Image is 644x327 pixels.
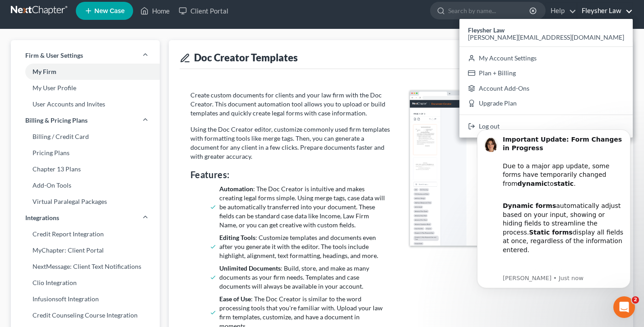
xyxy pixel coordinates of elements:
[11,80,160,96] a: My User Profile
[463,118,644,322] iframe: Intercom notifications message
[11,64,160,80] a: My Firm
[448,2,531,19] input: Search by name...
[11,96,160,112] a: User Accounts and Invites
[11,145,160,161] a: Pricing Plans
[136,3,174,19] a: Home
[11,112,160,129] a: Billing & Pricing Plans
[468,33,624,41] span: [PERSON_NAME][EMAIL_ADDRESS][DOMAIN_NAME]
[546,3,576,19] a: Help
[11,193,160,210] a: Virtual Paralegal Packages
[190,168,392,181] h4: Features:
[11,47,160,64] a: Firm & User Settings
[632,296,639,304] span: 2
[11,291,160,307] a: Infusionsoft Integration
[219,234,255,241] strong: Editing Tools
[577,3,633,19] a: Fleysher Law
[190,91,392,118] p: Create custom documents for clients and your law firm with the Doc Creator. This document automat...
[219,184,389,230] li: : The Doc Creator is intuitive and makes creating legal forms simple. Using merge tags, case data...
[459,51,633,66] a: My Account Settings
[613,296,635,318] iframe: Intercom live chat
[25,213,59,222] span: Integrations
[11,177,160,193] a: Add-On Tools
[219,233,389,260] li: : Customize templates and documents even after you generate it with the editor. The tools include...
[219,185,253,193] strong: Automation
[459,119,633,134] a: Log out
[39,141,160,212] div: Our team is actively working to re-integrate dynamic functionality and expects to have it restore...
[94,8,125,14] span: New Case
[174,3,233,19] a: Client Portal
[459,19,633,138] div: Fleysher Law
[11,226,160,242] a: Credit Report Integration
[11,242,160,258] a: MyChapter: Client Portal
[11,210,160,226] a: Integrations
[410,91,612,246] img: Doc Creator
[11,161,160,177] a: Chapter 13 Plans
[459,81,633,96] a: Account Add-Ons
[11,307,160,323] a: Credit Counseling Course Integration
[459,96,633,111] a: Upgrade Plan
[11,258,160,275] a: NextMessage: Client Text Notifications
[459,65,633,81] a: Plan + Billing
[219,264,281,272] strong: Unlimited Documents
[11,129,160,145] a: Billing / Credit Card
[219,264,389,291] li: : Build, store, and make as many documents as your firm needs. Templates and case documents will ...
[11,275,160,291] a: Clio Integration
[468,26,505,34] strong: Fleysher Law
[180,51,622,64] div: Doc Creator Templates
[25,116,88,125] span: Billing & Pricing Plans
[39,156,160,164] p: Message from Emma, sent Just now
[219,295,251,303] strong: Ease of Use
[190,125,392,161] p: Using the Doc Creator editor, customize commonly used firm templates with formatting tools like m...
[25,51,83,60] span: Firm & User Settings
